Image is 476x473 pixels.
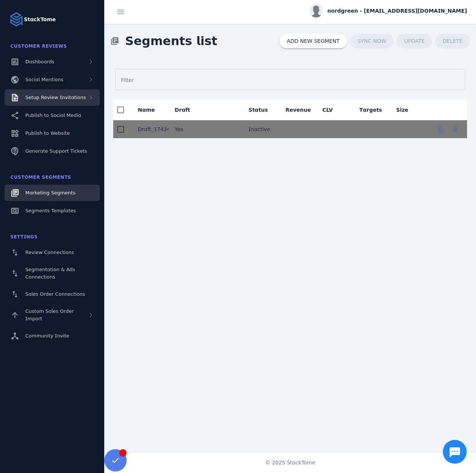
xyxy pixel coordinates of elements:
span: Segments Templates [25,208,76,213]
span: Sales Order Connections [25,291,85,297]
div: Status [248,106,268,114]
div: CLV [323,106,333,114]
div: Name [138,106,162,114]
span: Publish to Website [25,130,70,136]
span: Social Mentions [25,77,63,82]
a: Publish to Website [4,125,100,142]
a: Community Invite [4,328,100,344]
div: Draft [175,106,197,114]
span: Customer Segments [10,175,71,180]
button: nordgreen - [EMAIL_ADDRESS][DOMAIN_NAME] [310,4,467,18]
span: Review Connections [25,250,74,255]
a: Segments Templates [4,203,100,219]
span: Segments list [119,26,223,56]
span: Publish to Social Media [25,112,81,118]
span: Generate Support Tickets [25,148,87,154]
span: Community Invite [25,333,69,339]
span: Setup Review Invitations [25,95,86,100]
a: Review Connections [4,244,100,261]
a: Sales Order Connections [4,286,100,302]
mat-cell: Yes [169,120,206,138]
div: Name [138,106,155,114]
mat-header-cell: Targets [353,99,390,120]
span: nordgreen - [EMAIL_ADDRESS][DOMAIN_NAME] [327,7,467,15]
a: Segmentation & Ads Connections [4,262,100,285]
span: © 2025 StackTome [265,459,315,467]
mat-cell: Draft_1743418474114 [132,120,169,138]
button: Delete [448,122,463,137]
span: Settings [10,234,38,239]
div: Status [248,106,275,114]
div: Revenue [285,106,317,114]
button: Copy [433,122,448,137]
a: Publish to Social Media [4,107,100,124]
div: Size [396,106,415,114]
div: CLV [323,106,340,114]
span: Custom Sales Order Import [25,308,74,321]
a: Generate Support Tickets [4,143,100,159]
img: Logo image [9,12,24,27]
div: Revenue [285,106,311,114]
mat-label: Filter [121,77,134,83]
mat-icon: library_books [110,36,119,45]
a: Marketing Segments [4,185,100,201]
img: profile.jpg [310,4,323,18]
span: Segmentation & Ads Connections [25,267,75,280]
span: Marketing Segments [25,190,75,196]
span: Dashboards [25,59,54,64]
mat-cell: Inactive [242,120,279,138]
div: Draft [175,106,190,114]
span: Customer Reviews [10,44,67,49]
div: Size [396,106,409,114]
button: ADD NEW SEGMENT [279,34,347,48]
span: ADD NEW SEGMENT [287,38,340,44]
strong: StackTome [24,16,56,23]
